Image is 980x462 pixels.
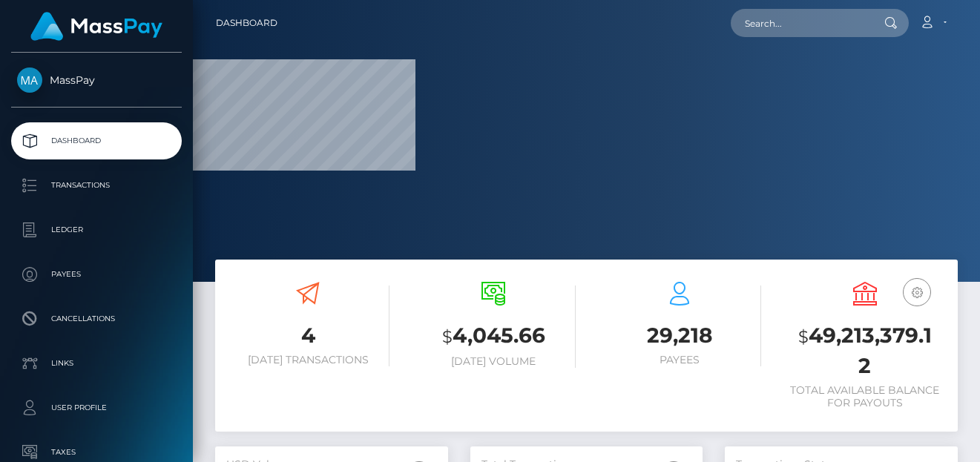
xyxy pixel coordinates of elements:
span: MassPay [11,73,182,87]
h3: 4,045.66 [412,321,575,352]
p: Transactions [17,174,176,197]
p: Payees [17,263,176,286]
a: Dashboard [11,122,182,159]
p: Dashboard [17,130,176,152]
input: Search... [731,9,870,37]
p: User Profile [17,397,176,419]
a: Ledger [11,211,182,248]
a: Payees [11,256,182,293]
h6: Payees [598,354,761,366]
a: User Profile [11,389,182,426]
a: Dashboard [216,7,277,39]
p: Ledger [17,219,176,241]
small: $ [442,326,453,347]
h3: 4 [226,321,389,350]
h6: Total Available Balance for Payouts [783,384,947,409]
h6: [DATE] Volume [412,355,575,368]
p: Cancellations [17,308,176,330]
h6: [DATE] Transactions [226,354,389,366]
img: MassPay Logo [30,12,162,41]
h3: 29,218 [598,321,761,350]
a: Links [11,345,182,382]
h3: 49,213,379.12 [783,321,947,380]
img: MassPay [17,67,42,93]
a: Transactions [11,167,182,204]
a: Cancellations [11,300,182,337]
small: $ [798,326,809,347]
p: Links [17,352,176,374]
